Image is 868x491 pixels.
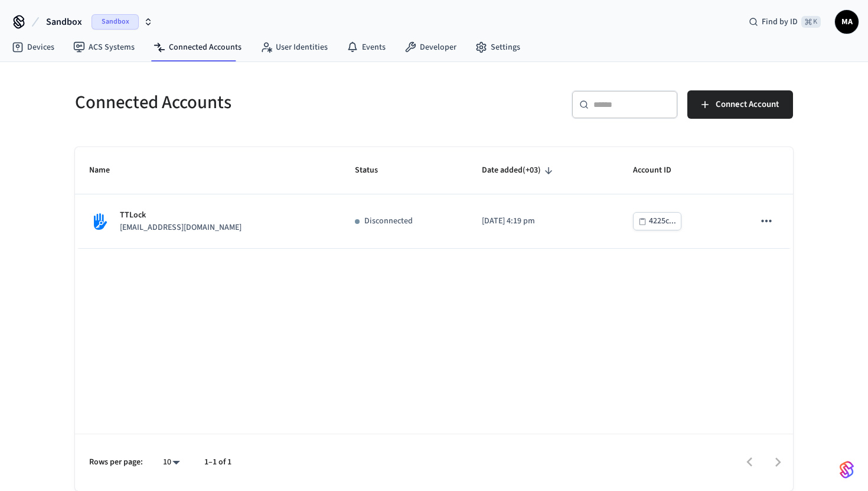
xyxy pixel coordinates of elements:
span: Date added(+03) [482,161,556,180]
span: Connect Account [716,97,779,112]
span: Account ID [633,161,687,180]
button: MA [835,10,859,34]
span: MA [836,11,857,32]
div: 4225c... [649,214,676,229]
p: Rows per page: [89,456,143,469]
span: ⌘ K [801,16,821,28]
span: Sandbox [46,15,82,29]
h5: Connected Accounts [75,90,427,115]
p: [EMAIL_ADDRESS][DOMAIN_NAME] [120,222,242,234]
div: 10 [157,454,185,471]
a: ACS Systems [64,37,144,58]
table: sticky table [75,147,793,249]
img: TTLock Logo, Square [89,211,110,232]
p: TTLock [120,209,242,222]
span: Status [355,161,393,180]
a: Developer [395,37,466,58]
button: Connect Account [687,90,793,119]
a: Settings [466,37,530,58]
button: 4225c... [633,212,681,230]
span: Find by ID [762,16,798,28]
div: Find by ID⌘ K [739,11,830,32]
a: Connected Accounts [144,37,251,58]
a: Devices [2,37,64,58]
span: Sandbox [92,14,139,30]
p: 1–1 of 1 [204,456,231,469]
span: Name [89,161,125,180]
p: Disconnected [364,215,413,227]
a: Events [337,37,395,58]
a: User Identities [251,37,337,58]
p: [DATE] 4:19 pm [482,215,605,227]
img: SeamLogoGradient.69752ec5.svg [840,460,854,479]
